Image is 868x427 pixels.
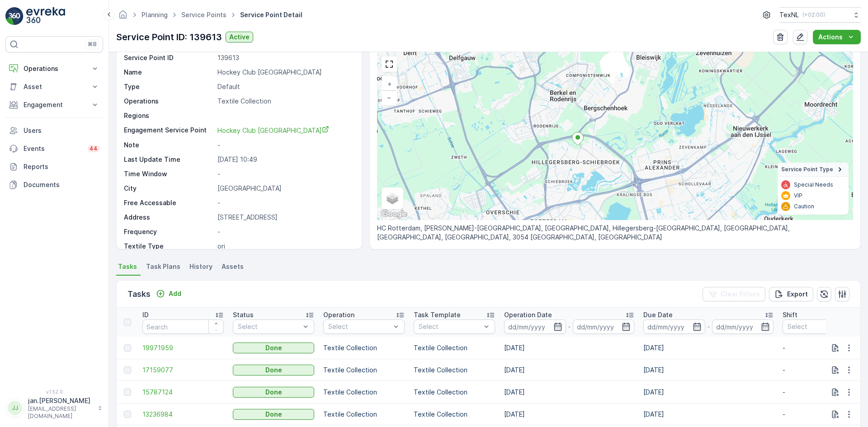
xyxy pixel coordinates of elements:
a: Homepage [118,13,128,21]
span: Task Plans [146,262,180,271]
td: [DATE] [500,381,639,404]
p: Textile Collection [414,366,495,375]
span: Tasks [118,262,137,271]
button: Done [233,387,314,398]
a: Reports [5,158,103,176]
input: dd/mm/yyyy [712,319,774,334]
p: - [217,169,352,178]
button: TexNL(+02:00) [779,7,861,23]
a: 15787124 [142,388,224,397]
a: Users [5,122,103,140]
div: Toggle Row Selected [124,389,131,396]
p: Name [124,68,214,77]
p: Select [328,322,391,331]
a: Events44 [5,140,103,158]
p: Regions [124,111,214,120]
p: Service Point ID [124,53,214,62]
p: Events [24,144,82,153]
p: VIP [794,192,802,199]
td: [DATE] [500,337,639,359]
p: HC Rotterdam, [PERSON_NAME]-[GEOGRAPHIC_DATA], [GEOGRAPHIC_DATA], Hillegersberg-[GEOGRAPHIC_DATA]... [377,224,853,242]
span: Service Point Type [781,166,833,173]
p: Engagement [24,100,85,109]
a: Documents [5,176,103,194]
p: Note [124,141,214,150]
p: Frequency [124,227,214,236]
td: [DATE] [639,404,778,425]
p: ori [217,242,352,251]
p: Done [265,388,282,397]
p: Service Point ID: 139613 [116,30,222,44]
p: Status [233,310,254,319]
input: dd/mm/yyyy [573,319,635,334]
img: logo_light-DOdMpM7g.png [26,7,65,25]
button: Add [152,288,185,299]
a: View Fullscreen [382,57,396,71]
img: logo [5,7,24,25]
span: 17159077 [142,366,224,375]
p: Caution [794,203,814,210]
p: Type [124,82,214,91]
p: TexNL [779,10,799,19]
a: Layers [382,188,402,208]
p: Select [419,322,481,331]
button: Done [233,409,314,420]
p: - [783,388,864,397]
p: Last Update Time [124,155,214,164]
p: Textile Collection [217,97,352,106]
span: Assets [222,262,244,271]
span: − [387,94,392,101]
p: Documents [24,180,99,189]
p: Tasks [127,288,151,300]
input: Search [142,319,224,334]
p: [EMAIL_ADDRESS][DOMAIN_NAME] [28,405,93,420]
a: Open this area in Google Maps (opens a new window) [379,208,409,220]
td: [DATE] [639,337,778,359]
p: - [783,366,864,375]
p: Operations [124,97,214,106]
button: Clear Filters [703,287,765,301]
td: [DATE] [639,359,778,381]
span: 19971959 [142,343,224,352]
p: [GEOGRAPHIC_DATA] [217,184,352,193]
span: History [189,262,212,271]
td: [DATE] [500,404,639,425]
span: Hockey Club [GEOGRAPHIC_DATA] [217,127,329,134]
p: Textile Type [124,242,214,251]
p: Textile Collection [323,343,405,352]
p: - [783,343,864,352]
td: [DATE] [500,359,639,381]
p: Select [788,322,850,331]
p: [STREET_ADDRESS] [217,213,352,222]
p: Textile Collection [323,388,405,397]
p: Textile Collection [323,366,405,375]
p: Textile Collection [414,343,495,352]
p: - [783,410,864,419]
p: Special Needs [794,181,833,188]
a: Service Points [181,11,226,19]
p: Asset [24,82,85,91]
input: dd/mm/yyyy [504,319,566,334]
a: Planning [142,11,168,19]
p: Textile Collection [323,410,405,419]
p: Operation Date [504,310,552,319]
p: Free Accessable [124,198,214,207]
a: 13236984 [142,410,224,419]
p: City [124,184,214,193]
a: Zoom In [382,77,396,91]
p: - [217,198,352,207]
button: Operations [5,60,103,78]
button: JJjan.[PERSON_NAME][EMAIL_ADDRESS][DOMAIN_NAME] [5,396,103,420]
p: Actions [818,33,843,42]
div: Toggle Row Selected [124,411,131,418]
button: Done [233,343,314,353]
p: Reports [24,162,99,171]
p: Textile Collection [414,388,495,397]
button: Done [233,365,314,375]
p: Active [229,33,250,42]
p: - [707,321,710,332]
p: 139613 [217,53,352,62]
p: ID [142,310,149,319]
